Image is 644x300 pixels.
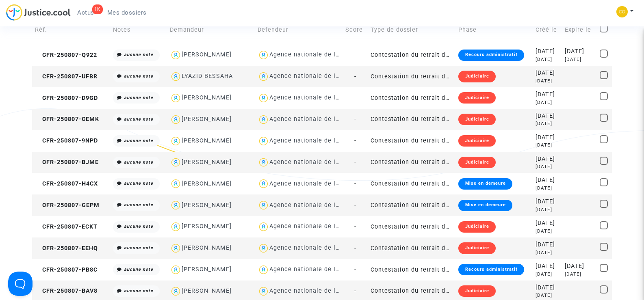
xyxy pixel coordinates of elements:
img: icon-user.svg [170,92,182,104]
div: [DATE] [536,142,559,149]
div: [DATE] [536,271,559,278]
span: CFR-250807-EEHQ [35,245,98,252]
img: icon-user.svg [258,178,269,190]
div: [PERSON_NAME] [182,180,232,187]
img: icon-user.svg [258,264,269,276]
div: [PERSON_NAME] [182,223,232,230]
td: Contestation du retrait de [PERSON_NAME] par l'ANAH (mandataire) [368,87,455,109]
img: icon-user.svg [170,114,182,125]
div: [DATE] [565,56,594,63]
div: Agence nationale de l'habitat [269,137,359,144]
span: Actus [77,9,94,16]
td: Expire le [562,15,596,44]
div: [DATE] [536,120,559,127]
span: - [354,245,356,252]
img: icon-user.svg [258,71,269,82]
div: Judiciaire [458,92,495,104]
div: Agence nationale de l'habitat [269,73,359,80]
div: Judiciaire [458,285,495,297]
img: icon-user.svg [258,221,269,233]
i: aucune note [124,95,153,100]
div: [PERSON_NAME] [182,202,232,209]
i: aucune note [124,267,153,272]
img: icon-user.svg [258,49,269,61]
div: Agence nationale de l'habitat [269,180,359,187]
div: Judiciaire [458,71,495,82]
div: [DATE] [536,283,559,292]
div: Recours administratif [458,264,524,275]
td: Contestation du retrait de [PERSON_NAME] par l'ANAH (mandataire) [368,194,455,216]
span: - [354,266,356,273]
span: - [354,159,356,166]
div: [PERSON_NAME] [182,244,232,251]
div: [PERSON_NAME] [182,94,232,101]
div: LYAZID BESSAHA [182,73,233,80]
img: icon-user.svg [170,285,182,297]
div: Agence nationale de l'habitat [269,244,359,251]
img: 84a266a8493598cb3cce1313e02c3431 [616,6,628,17]
a: 1KActus [71,6,101,19]
span: - [354,95,356,101]
i: aucune note [124,73,153,79]
img: icon-user.svg [170,157,182,168]
div: [DATE] [536,219,559,228]
div: [DATE] [536,112,559,121]
div: [DATE] [536,47,559,56]
img: icon-user.svg [258,92,269,104]
a: Mes dossiers [101,6,153,19]
i: aucune note [124,160,153,165]
img: icon-user.svg [258,157,269,168]
td: Defendeur [255,15,343,44]
div: Mise en demeure [458,178,512,190]
img: icon-user.svg [258,199,269,211]
div: [DATE] [536,228,559,235]
div: [PERSON_NAME] [182,159,232,166]
span: CFR-250807-9NPD [35,137,98,144]
div: Agence nationale de l'habitat [269,223,359,230]
span: Mes dossiers [107,9,147,16]
span: CFR-250807-ECKT [35,223,98,230]
img: icon-user.svg [258,242,269,254]
div: [DATE] [536,90,559,99]
img: icon-user.svg [170,178,182,190]
span: - [354,73,356,80]
span: - [354,287,356,294]
td: Contestation du retrait de [PERSON_NAME] par l'ANAH (mandataire) [368,237,455,259]
td: Contestation du retrait de [PERSON_NAME] par l'ANAH (mandataire) [368,173,455,194]
td: Contestation du retrait de [PERSON_NAME] par l'ANAH (mandataire) [368,66,455,87]
div: [DATE] [536,197,559,206]
div: [DATE] [536,240,559,249]
div: [DATE] [536,262,559,271]
img: icon-user.svg [170,199,182,211]
div: Judiciaire [458,114,495,125]
img: icon-user.svg [170,221,182,233]
td: Contestation du retrait de [PERSON_NAME] par l'ANAH (mandataire) [368,130,455,152]
span: - [354,137,356,144]
i: aucune note [124,288,153,294]
td: Phase [455,15,533,44]
td: Contestation du retrait de [PERSON_NAME] par l'ANAH (mandataire) [368,259,455,281]
td: Contestation du retrait de [PERSON_NAME] par l'ANAH (mandataire) [368,109,455,130]
iframe: Help Scout Beacon - Open [8,272,33,296]
div: Judiciaire [458,242,495,254]
div: Agence nationale de l'habitat [269,266,359,273]
div: Judiciaire [458,135,495,147]
td: Type de dossier [368,15,455,44]
span: CFR-250807-PB8C [35,266,98,273]
td: Contestation du retrait de [PERSON_NAME] par l'ANAH (mandataire) [368,216,455,237]
span: CFR-250807-BAV8 [35,287,98,294]
td: Notes [110,15,167,44]
div: [DATE] [536,176,559,185]
div: Agence nationale de l'habitat [269,202,359,209]
span: - [354,223,356,230]
div: Agence nationale de l'habitat [269,116,359,123]
img: icon-user.svg [258,285,269,297]
div: [DATE] [536,99,559,106]
td: Score [343,15,368,44]
div: [DATE] [536,206,559,213]
div: [PERSON_NAME] [182,287,232,294]
div: Judiciaire [458,157,495,168]
div: Recours administratif [458,50,524,61]
div: [PERSON_NAME] [182,266,232,273]
i: aucune note [124,224,153,229]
